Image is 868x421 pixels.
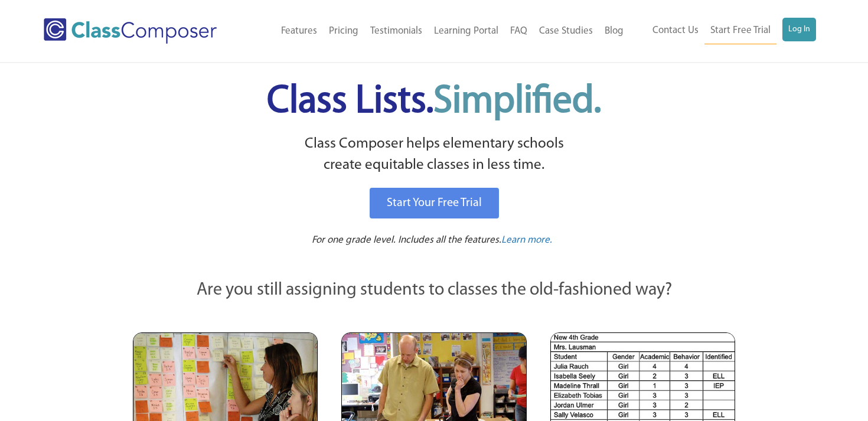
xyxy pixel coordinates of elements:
a: Pricing [323,18,364,44]
a: Testimonials [364,18,428,44]
span: For one grade level. Includes all the features. [312,235,501,245]
p: Are you still assigning students to classes the old-fashioned way? [133,278,735,303]
img: Class Composer [44,18,217,44]
nav: Header Menu [247,18,629,44]
span: Start Your Free Trial [387,197,482,209]
span: Simplified. [433,83,601,121]
a: FAQ [504,18,533,44]
a: Contact Us [647,18,704,44]
a: Start Free Trial [704,18,776,44]
a: Learning Portal [428,18,504,44]
a: Log In [782,18,816,41]
a: Start Your Free Trial [370,188,499,218]
nav: Header Menu [629,18,816,44]
span: Class Lists. [267,83,601,121]
a: Features [275,18,323,44]
a: Case Studies [533,18,599,44]
a: Blog [599,18,629,44]
span: Learn more. [501,235,552,245]
a: Learn more. [501,233,552,248]
p: Class Composer helps elementary schools create equitable classes in less time. [131,133,737,177]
